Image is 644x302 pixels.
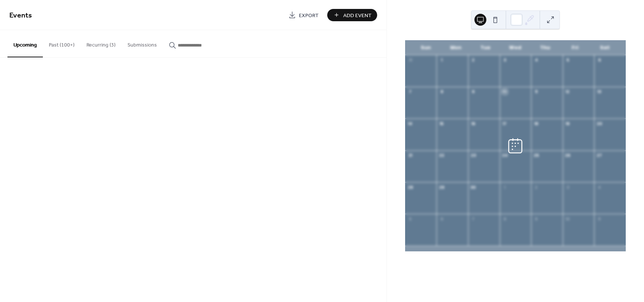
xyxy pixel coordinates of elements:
[470,216,476,222] div: 7
[43,30,80,57] button: Past (100+)
[502,153,508,158] div: 24
[439,121,444,126] div: 15
[343,12,372,19] span: Add Event
[596,121,602,126] div: 20
[441,40,471,55] div: Mon
[80,30,121,57] button: Recurring (3)
[565,89,571,95] div: 12
[407,89,413,95] div: 7
[596,57,602,63] div: 6
[299,12,319,19] span: Export
[596,216,602,222] div: 11
[470,184,476,190] div: 30
[596,184,602,190] div: 4
[596,89,602,95] div: 13
[501,40,530,55] div: Wed
[533,121,539,126] div: 18
[533,184,539,190] div: 2
[470,153,476,158] div: 23
[407,57,413,63] div: 31
[7,30,43,57] button: Upcoming
[502,216,508,222] div: 8
[565,184,571,190] div: 3
[407,153,413,158] div: 21
[533,89,539,95] div: 11
[439,184,444,190] div: 29
[530,40,560,55] div: Thu
[565,153,571,158] div: 26
[439,89,444,95] div: 8
[565,57,571,63] div: 5
[439,57,444,63] div: 1
[502,89,508,95] div: 10
[470,121,476,126] div: 16
[470,57,476,63] div: 2
[533,153,539,158] div: 25
[121,30,163,57] button: Submissions
[411,40,441,55] div: Sun
[283,9,324,21] a: Export
[470,89,476,95] div: 9
[533,57,539,63] div: 4
[407,121,413,126] div: 14
[596,153,602,158] div: 27
[502,184,508,190] div: 1
[565,216,571,222] div: 10
[590,40,620,55] div: Sat
[439,216,444,222] div: 6
[9,8,32,23] span: Events
[327,9,377,21] button: Add Event
[560,40,590,55] div: Fri
[407,184,413,190] div: 28
[439,153,444,158] div: 22
[502,57,508,63] div: 3
[565,121,571,126] div: 19
[471,40,501,55] div: Tue
[533,216,539,222] div: 9
[502,121,508,126] div: 17
[407,216,413,222] div: 5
